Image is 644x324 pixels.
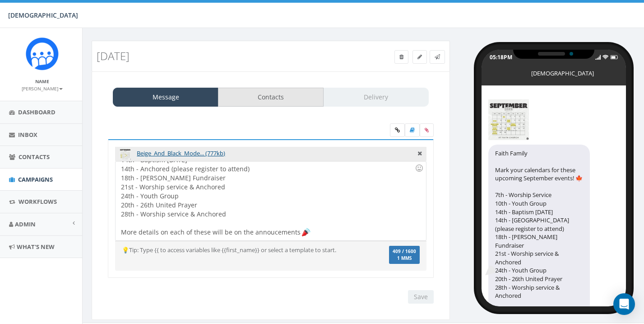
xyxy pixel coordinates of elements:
[8,11,78,19] span: [DEMOGRAPHIC_DATA]
[18,131,37,139] span: Inbox
[15,220,36,228] span: Admin
[405,123,420,137] label: Insert Template Text
[18,108,56,116] span: Dashboard
[393,249,416,254] span: 409 / 1600
[137,149,225,157] a: Beige_And_Black_Mode... (777kb)
[613,293,635,315] div: Open Intercom Messenger
[435,53,440,61] span: Send Test Message
[301,228,310,237] img: 📣
[22,84,63,92] a: [PERSON_NAME]
[399,53,403,61] span: Delete Campaign
[115,246,375,254] div: 💡Tip: Type {{ to access variables like {{first_name}} or select a template to start.
[25,37,59,71] img: Rally_Platform_Icon.png
[97,50,355,62] h3: [DATE]
[113,88,218,107] a: Message
[393,256,416,261] span: 1 MMS
[531,69,576,74] div: [DEMOGRAPHIC_DATA]
[22,85,63,92] small: [PERSON_NAME]
[35,78,49,85] small: Name
[218,88,324,107] a: Contacts
[116,161,426,240] div: Faith Family Mark your calendars for these upcoming September events! 7th - Worship Service 10th ...
[19,197,57,206] span: Workflows
[17,243,55,251] span: What's New
[18,175,53,183] span: Campaigns
[420,123,434,137] span: Attach your media
[19,153,50,161] span: Contacts
[490,53,512,61] div: 05:18PM
[414,163,425,174] div: Use the TAB key to insert emoji faster
[417,53,422,61] span: Edit Campaign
